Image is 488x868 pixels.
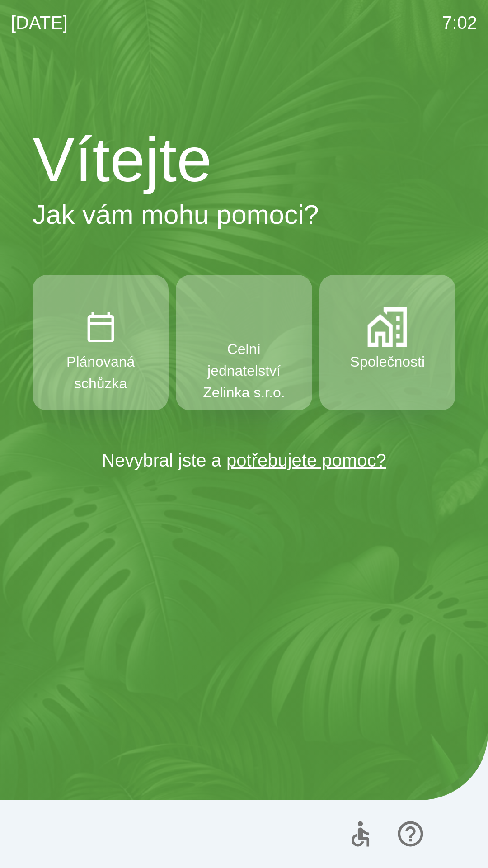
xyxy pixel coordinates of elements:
h1: Vítejte [33,121,455,198]
button: Plánovaná schůzka [33,275,169,410]
p: Společnosti [350,351,425,373]
p: [DATE] [11,9,68,36]
p: Nevybral jste a [33,447,455,474]
img: cs flag [446,822,470,846]
img: 889875ac-0dea-4846-af73-0927569c3e97.png [224,307,264,335]
img: 58b4041c-2a13-40f9-aad2-b58ace873f8c.png [367,307,407,347]
button: Společnosti [319,275,455,410]
img: 0ea463ad-1074-4378-bee6-aa7a2f5b9440.png [81,307,121,347]
p: Plánovaná schůzka [54,351,147,394]
h2: Jak vám mohu pomoci? [33,198,455,231]
p: Celní jednatelství Zelinka s.r.o. [197,338,290,403]
img: Logo [33,63,455,107]
a: potřebujete pomoc? [226,450,386,470]
p: 7:02 [442,9,477,36]
button: Celní jednatelství Zelinka s.r.o. [176,275,312,410]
